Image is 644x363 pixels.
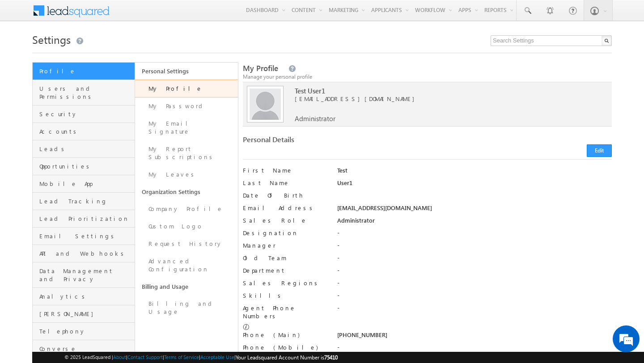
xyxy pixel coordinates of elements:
[243,204,328,212] label: Email Address
[39,310,132,318] span: [PERSON_NAME]
[337,291,612,304] div: -
[33,262,135,288] a: Data Management and Privacy
[337,166,612,179] div: Test
[243,291,328,300] label: Skills
[243,279,328,287] label: Sales Regions
[337,343,612,356] div: -
[243,331,328,339] label: Phone (Main)
[39,215,132,223] span: Lead Prioritization
[135,140,237,166] a: My Report Subscriptions
[135,183,237,200] a: Organization Settings
[491,35,612,46] input: Search Settings
[32,32,71,46] span: Settings
[33,288,135,305] a: Analytics
[39,267,132,283] span: Data Management and Privacy
[33,106,135,123] a: Security
[243,135,423,148] div: Personal Details
[243,216,328,224] label: Sales Role
[39,162,132,170] span: Opportunities
[243,166,328,174] label: First Name
[39,232,132,240] span: Email Settings
[337,216,612,229] div: Administrator
[243,266,328,274] label: Department
[39,127,132,135] span: Accounts
[127,354,163,360] a: Contact Support
[337,331,612,343] div: [PHONE_NUMBER]
[33,158,135,175] a: Opportunities
[587,144,612,157] button: Edit
[39,180,132,188] span: Mobile App
[337,266,612,279] div: -
[337,204,612,216] div: [EMAIL_ADDRESS][DOMAIN_NAME]
[39,327,132,335] span: Telephony
[135,166,237,183] a: My Leaves
[39,197,132,205] span: Lead Tracking
[164,354,199,360] a: Terms of Service
[243,63,278,73] span: My Profile
[113,354,126,360] a: About
[337,279,612,291] div: -
[39,345,132,353] span: Converse
[295,114,335,122] span: Administrator
[337,254,612,266] div: -
[39,67,132,75] span: Profile
[39,145,132,153] span: Leads
[33,210,135,228] a: Lead Prioritization
[135,218,237,235] a: Custom Logo
[243,179,328,187] label: Last Name
[33,80,135,106] a: Users and Permissions
[39,110,132,118] span: Security
[33,140,135,158] a: Leads
[337,179,612,191] div: User1
[135,200,237,218] a: Company Profile
[39,249,132,257] span: API and Webhooks
[33,245,135,262] a: API and Webhooks
[39,84,132,101] span: Users and Permissions
[33,193,135,210] a: Lead Tracking
[243,191,328,199] label: Date Of Birth
[337,229,612,241] div: -
[64,353,338,362] span: © 2025 LeadSquared | | | | |
[243,241,328,249] label: Manager
[243,254,328,262] label: Old Team
[33,228,135,245] a: Email Settings
[135,235,237,253] a: Request History
[324,354,338,361] span: 75410
[243,229,328,237] label: Designation
[243,304,328,320] label: Agent Phone Numbers
[33,175,135,193] a: Mobile App
[295,95,590,103] span: [EMAIL_ADDRESS][DOMAIN_NAME]
[135,253,237,278] a: Advanced Configuration
[295,87,590,95] span: Test User1
[135,278,237,295] a: Billing and Usage
[135,63,237,80] a: Personal Settings
[243,343,318,351] label: Phone (Mobile)
[243,73,612,81] div: Manage your personal profile
[33,63,135,80] a: Profile
[33,305,135,323] a: [PERSON_NAME]
[236,354,338,361] span: Your Leadsquared Account Number is
[33,323,135,340] a: Telephony
[33,340,135,358] a: Converse
[337,241,612,254] div: -
[135,295,237,321] a: Billing and Usage
[135,97,237,115] a: My Password
[39,292,132,300] span: Analytics
[200,354,234,360] a: Acceptable Use
[135,115,237,140] a: My Email Signature
[337,304,612,317] div: -
[33,123,135,140] a: Accounts
[135,80,237,97] a: My Profile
